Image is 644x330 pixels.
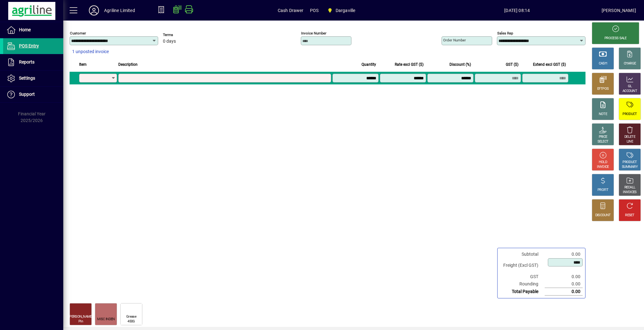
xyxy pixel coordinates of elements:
mat-label: Invoice number [301,31,326,35]
span: Support [19,92,35,97]
td: Freight (Excl GST) [500,258,545,273]
span: Description [118,61,138,68]
td: 0.00 [545,251,583,258]
div: CHARGE [624,61,636,66]
a: Home [3,22,63,38]
div: 450G [127,319,135,324]
span: Dargaville [336,5,356,15]
div: [PERSON_NAME] [602,5,636,15]
div: INVOICE [597,165,609,169]
td: 0.00 [545,288,583,296]
mat-label: Customer [70,31,86,35]
span: Discount (%) [449,61,471,68]
span: 1 unposted invoice [72,48,109,55]
span: Rate excl GST ($) [395,61,424,68]
div: SELECT [598,139,609,144]
span: Cash Drawer [278,5,304,15]
span: 0 days [163,39,176,44]
div: DISCOUNT [595,213,610,218]
span: Home [19,27,31,32]
div: SUMMARY [622,165,638,169]
div: PRODUCT [622,160,637,165]
button: 1 unposted invoice [70,46,111,58]
a: Support [3,87,63,102]
span: Extend excl GST ($) [533,61,566,68]
mat-label: Sales rep [497,31,513,35]
td: 0.00 [545,280,583,288]
div: PROCESS SALE [604,36,627,41]
span: GST ($) [506,61,518,68]
div: [PERSON_NAME] [69,315,93,319]
div: RECALL [624,185,635,190]
div: PROFIT [598,188,608,192]
td: 0.00 [545,273,583,280]
div: GL [628,84,632,89]
button: Profile [84,5,104,16]
div: NOTE [599,112,607,117]
div: Pin [78,319,83,324]
div: RESET [625,213,635,218]
td: Total Payable [500,288,545,296]
div: ACCOUNT [622,89,637,94]
div: PRICE [599,135,607,139]
span: Item [79,61,87,68]
div: EFTPOS [597,87,609,91]
span: POS [310,5,319,15]
div: DELETE [624,135,635,139]
div: PRODUCT [622,112,637,117]
span: Reports [19,59,34,64]
div: MISC INDEN [97,317,115,322]
span: Dargaville [325,5,358,16]
a: Settings [3,70,63,86]
span: Terms [163,33,201,37]
div: Grease [126,315,136,319]
td: GST [500,273,545,280]
div: CASH [599,61,607,66]
div: INVOICES [623,190,636,195]
a: Reports [3,54,63,70]
div: LINE [627,139,633,144]
span: [DATE] 08:14 [433,5,602,15]
td: Rounding [500,280,545,288]
div: Agriline Limited [104,5,135,15]
span: Quantity [362,61,376,68]
span: POS Entry [19,43,39,48]
mat-label: Order number [443,38,466,42]
span: Settings [19,76,35,81]
td: Subtotal [500,251,545,258]
div: HOLD [599,160,607,165]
